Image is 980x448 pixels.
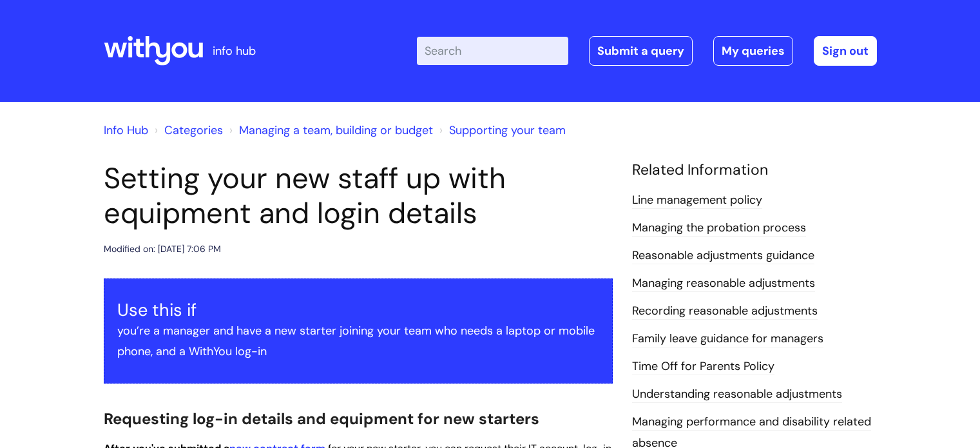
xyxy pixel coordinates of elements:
a: Time Off for Parents Policy [632,358,774,375]
a: Sign out [814,36,877,66]
span: Requesting log-in details and equipment for new starters [104,409,539,429]
a: Categories [164,122,223,138]
h3: Use this if [117,300,599,320]
div: Modified on: [DATE] 7:06 PM [104,241,221,257]
a: Understanding reasonable adjustments [632,386,842,403]
a: Managing a team, building or budget [239,122,433,138]
a: Recording reasonable adjustments [632,303,818,320]
a: My queries [713,36,793,66]
a: Line management policy [632,192,762,209]
h1: Setting your new staff up with equipment and login details [104,161,613,231]
li: Supporting your team [436,120,566,141]
a: Supporting your team [449,122,566,138]
li: Managing a team, building or budget [226,120,433,141]
li: Solution home [151,120,223,141]
a: Managing the probation process [632,220,806,237]
a: Reasonable adjustments guidance [632,248,814,264]
a: Family leave guidance for managers [632,331,823,347]
a: Submit a query [589,36,693,66]
a: Managing reasonable adjustments [632,275,815,292]
div: | - [417,36,877,66]
p: info hub [213,41,256,61]
h4: Related Information [632,161,877,179]
input: Search [417,37,568,65]
p: you’re a manager and have a new starter joining your team who needs a laptop or mobile phone, and... [117,320,599,362]
a: Info Hub [104,122,148,138]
